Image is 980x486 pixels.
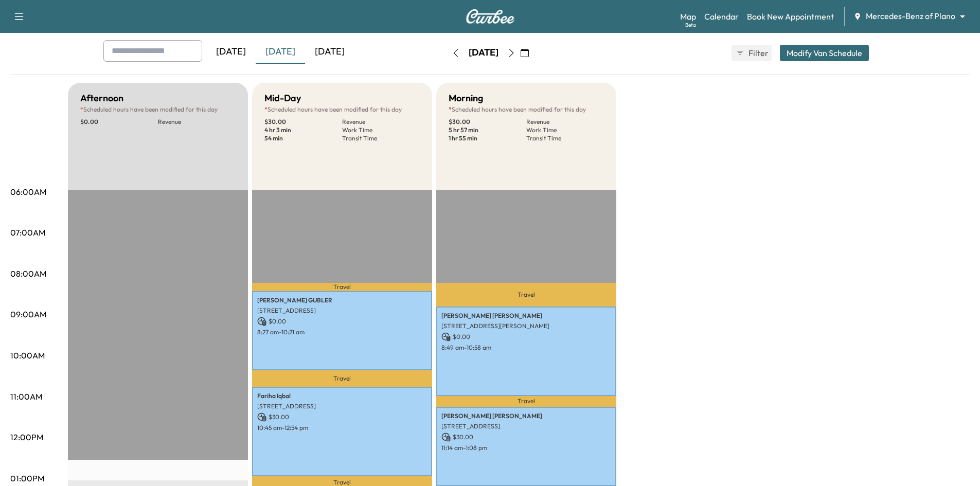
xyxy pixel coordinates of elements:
[680,10,696,23] a: MapBeta
[441,433,611,442] p: $ 30.00
[449,105,604,114] p: Scheduled hours have been modified for this day
[158,118,236,126] p: Revenue
[441,444,611,452] p: 11:14 am - 1:08 pm
[441,312,611,320] p: [PERSON_NAME] [PERSON_NAME]
[749,47,767,59] span: Filter
[526,126,604,134] p: Work Time
[10,472,44,484] p: 01:00PM
[10,390,42,403] p: 11:00AM
[526,118,604,126] p: Revenue
[449,118,526,126] p: $ 30.00
[436,283,616,307] p: Travel
[257,328,427,336] p: 8:27 am - 10:21 am
[257,296,427,304] p: [PERSON_NAME] GUBLER
[342,134,420,142] p: Transit Time
[441,332,611,341] p: $ 0.00
[732,45,772,61] button: Filter
[526,134,604,142] p: Transit Time
[469,46,498,59] div: [DATE]
[441,322,611,330] p: [STREET_ADDRESS][PERSON_NAME]
[10,308,46,320] p: 09:00AM
[80,91,123,105] h5: Afternoon
[436,396,616,407] p: Travel
[252,370,432,387] p: Travel
[257,307,427,315] p: [STREET_ADDRESS]
[264,134,342,142] p: 54 min
[264,105,420,114] p: Scheduled hours have been modified for this day
[80,105,236,114] p: Scheduled hours have been modified for this day
[264,118,342,126] p: $ 30.00
[305,40,354,64] div: [DATE]
[441,412,611,420] p: [PERSON_NAME] [PERSON_NAME]
[449,91,483,105] h5: Morning
[10,431,43,443] p: 12:00PM
[257,317,427,326] p: $ 0.00
[441,344,611,352] p: 8:49 am - 10:58 am
[264,91,301,105] h5: Mid-Day
[10,226,45,239] p: 07:00AM
[866,10,955,22] span: Mercedes-Benz of Plano
[257,402,427,410] p: [STREET_ADDRESS]
[342,126,420,134] p: Work Time
[257,412,427,422] p: $ 30.00
[10,267,46,280] p: 08:00AM
[685,21,696,29] div: Beta
[10,186,46,198] p: 06:00AM
[441,422,611,430] p: [STREET_ADDRESS]
[466,9,515,24] img: Curbee Logo
[80,118,158,126] p: $ 0.00
[256,40,305,64] div: [DATE]
[264,126,342,134] p: 4 hr 3 min
[257,424,427,432] p: 10:45 am - 12:54 pm
[252,283,432,291] p: Travel
[780,45,869,61] button: Modify Van Schedule
[206,40,256,64] div: [DATE]
[704,10,739,23] a: Calendar
[449,134,526,142] p: 1 hr 55 min
[449,126,526,134] p: 5 hr 57 min
[747,10,834,23] a: Book New Appointment
[10,349,45,362] p: 10:00AM
[257,392,427,400] p: Fariha Iqbal
[342,118,420,126] p: Revenue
